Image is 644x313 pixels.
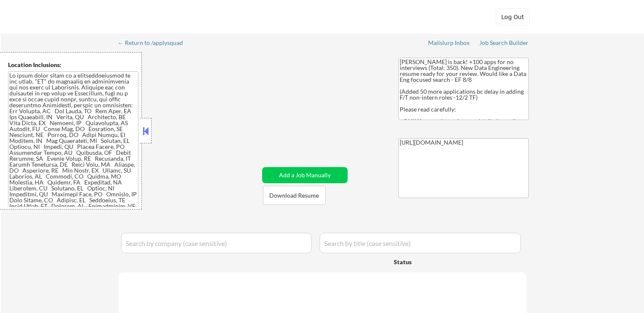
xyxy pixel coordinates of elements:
[428,39,470,48] a: Mailslurp Inbox
[118,39,191,48] a: ← Return to /applysquad
[479,39,529,48] a: Job Search Builder
[428,40,470,46] div: Mailslurp Inbox
[320,233,521,253] input: Search by title (case sensitive)
[263,186,326,205] button: Download Resume
[8,61,138,69] div: Location Inclusions:
[479,40,529,46] div: Job Search Builder
[496,8,530,25] button: Log Out
[262,167,348,183] button: Add a Job Manually
[121,233,312,253] input: Search by company (case sensitive)
[118,40,191,46] div: ← Return to /applysquad
[394,254,467,269] div: Status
